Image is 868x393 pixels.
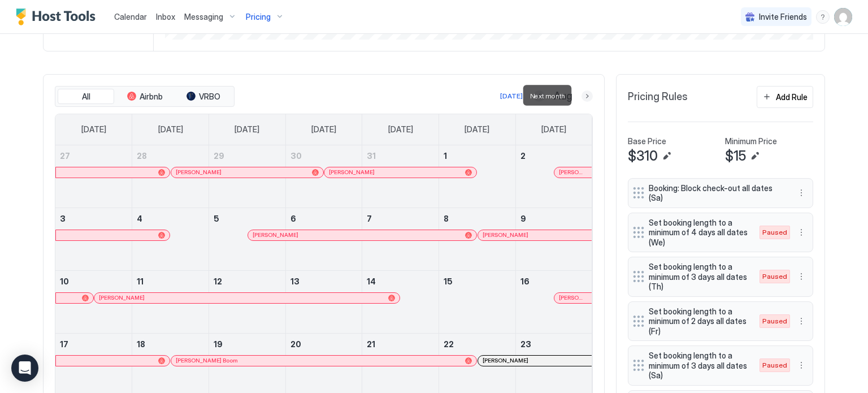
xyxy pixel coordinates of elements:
span: All [82,92,90,102]
span: 14 [367,277,376,286]
span: [PERSON_NAME] [329,169,375,176]
a: August 14, 2025 [362,271,439,292]
span: [PERSON_NAME] [559,294,587,301]
span: VRBO [199,92,220,102]
span: 10 [60,277,69,286]
a: August 4, 2025 [132,208,209,229]
span: 4 [137,214,142,223]
div: [PERSON_NAME] [559,169,587,176]
a: August 3, 2025 [55,208,132,229]
span: Set booking length to a minimum of 3 days all dates (Th) [649,262,748,292]
button: More options [795,226,808,239]
span: [DATE] [541,124,566,135]
td: August 15, 2025 [439,270,516,333]
span: 31 [367,151,376,161]
span: [PERSON_NAME] [176,169,222,176]
a: August 10, 2025 [55,271,132,292]
div: [DATE] [500,91,523,101]
span: 2 [520,151,526,161]
div: menu [795,270,808,283]
a: Wednesday [300,114,348,145]
span: Next month [530,92,565,100]
a: August 19, 2025 [209,334,285,355]
td: July 30, 2025 [285,145,362,208]
span: 5 [214,214,219,223]
a: Monday [147,114,194,145]
td: August 3, 2025 [55,208,132,270]
a: August 16, 2025 [516,271,592,292]
span: Booking: Block check-out all dates (Sa) [649,183,783,203]
span: Set booking length to a minimum of 4 days all dates (We) [649,218,748,248]
a: August 15, 2025 [439,271,515,292]
span: Paused [762,271,787,282]
div: menu [795,186,808,200]
button: More options [795,314,808,328]
a: July 29, 2025 [209,145,285,166]
span: 17 [60,339,68,349]
a: Inbox [156,11,175,23]
div: Open Intercom Messenger [11,355,38,382]
span: 27 [60,151,70,161]
a: August 20, 2025 [286,334,362,355]
button: Next month [581,90,593,102]
span: Pricing Rules [628,90,688,103]
td: August 8, 2025 [439,208,516,270]
span: [DATE] [158,124,183,135]
span: 18 [137,339,145,349]
a: Saturday [530,114,578,145]
div: [PERSON_NAME] [99,294,395,301]
button: VRBO [175,89,232,105]
span: [DATE] [81,124,106,135]
div: [PERSON_NAME] Boom [176,357,472,364]
button: Edit [660,149,674,163]
td: August 5, 2025 [209,208,285,270]
div: [PERSON_NAME] [483,357,587,364]
span: Minimum Price [725,136,777,146]
td: August 4, 2025 [132,208,209,270]
a: August 12, 2025 [209,271,285,292]
div: menu [795,314,808,328]
div: [PERSON_NAME] [329,169,472,176]
span: 3 [60,214,66,223]
a: August 6, 2025 [286,208,362,229]
td: August 1, 2025 [439,145,516,208]
div: [PERSON_NAME] [253,231,472,239]
span: Inbox [156,12,175,21]
span: 21 [367,339,375,349]
a: August 2, 2025 [516,145,592,166]
span: Messaging [184,12,223,22]
span: 30 [290,151,302,161]
a: August 11, 2025 [132,271,209,292]
td: August 11, 2025 [132,270,209,333]
span: 28 [137,151,147,161]
span: Set booking length to a minimum of 2 days all dates (Fr) [649,306,748,336]
span: [PERSON_NAME] [483,231,528,239]
div: [PERSON_NAME] [483,231,587,239]
span: [PERSON_NAME] [253,231,298,239]
span: Invite Friends [759,12,807,22]
span: Calendar [114,12,147,21]
a: Tuesday [223,114,271,145]
td: August 7, 2025 [362,208,439,270]
a: Calendar [114,11,147,23]
span: [PERSON_NAME] [99,294,145,301]
button: More options [795,359,808,372]
span: 20 [290,339,301,349]
button: Add Rule [757,86,813,108]
td: August 2, 2025 [515,145,592,208]
div: [PERSON_NAME] [176,169,319,176]
a: August 23, 2025 [516,334,592,355]
span: 16 [520,277,530,286]
div: tab-group [55,86,235,107]
span: Paused [762,227,787,237]
td: July 29, 2025 [209,145,285,208]
span: 13 [290,277,300,286]
span: $15 [725,148,746,165]
td: July 27, 2025 [55,145,132,208]
span: Base Price [628,136,666,146]
span: Set booking length to a minimum of 3 days all dates (Sa) [649,351,748,381]
a: Thursday [377,114,424,145]
a: August 1, 2025 [439,145,515,166]
td: August 9, 2025 [515,208,592,270]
